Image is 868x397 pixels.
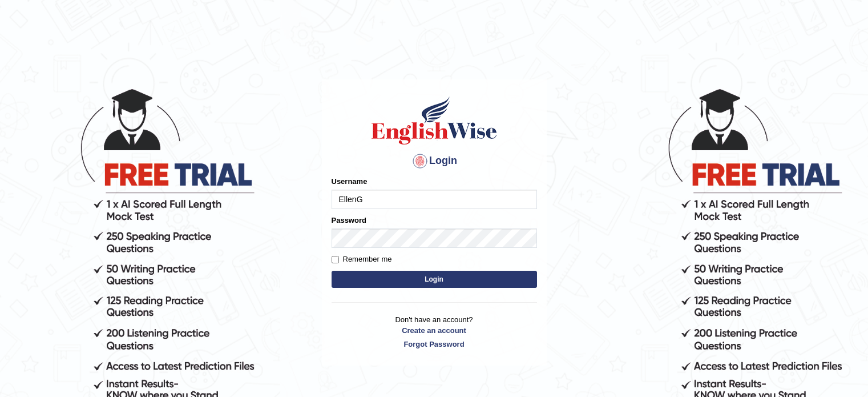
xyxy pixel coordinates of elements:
h4: Login [332,152,537,170]
label: Password [332,215,366,226]
a: Forgot Password [332,339,537,350]
button: Login [332,271,537,288]
label: Remember me [332,254,392,265]
label: Username [332,176,368,187]
a: Create an account [332,325,537,336]
input: Remember me [332,256,339,263]
img: Logo of English Wise sign in for intelligent practice with AI [369,95,499,146]
p: Don't have an account? [332,314,537,350]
